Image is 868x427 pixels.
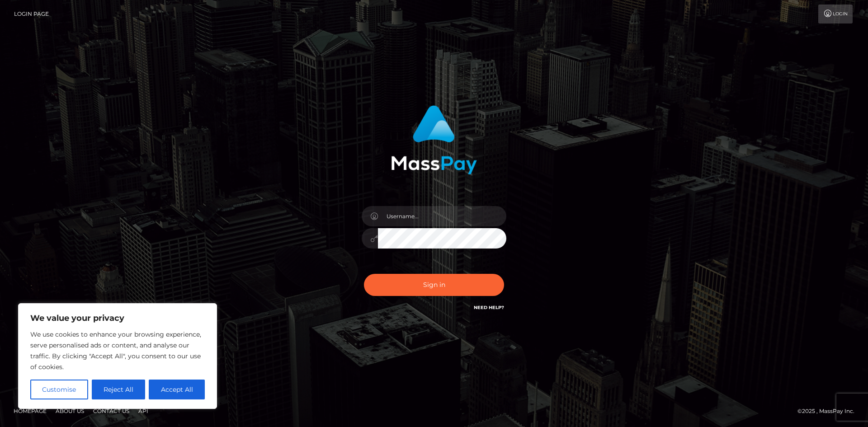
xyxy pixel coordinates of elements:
[149,380,205,399] button: Accept All
[30,313,205,324] p: We value your privacy
[18,303,217,409] div: We value your privacy
[378,206,506,226] input: Username...
[10,404,50,418] a: Homepage
[30,380,88,399] button: Customise
[30,329,205,372] p: We use cookies to enhance your browsing experience, serve personalised ads or content, and analys...
[391,105,477,174] img: MassPay Login
[797,406,861,416] div: © 2025 , MassPay Inc.
[14,5,49,23] a: Login Page
[90,404,133,418] a: Contact Us
[818,5,853,23] a: Login
[135,404,152,418] a: API
[92,380,146,399] button: Reject All
[364,274,504,296] button: Sign in
[52,404,88,418] a: About Us
[474,305,504,310] a: Need Help?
